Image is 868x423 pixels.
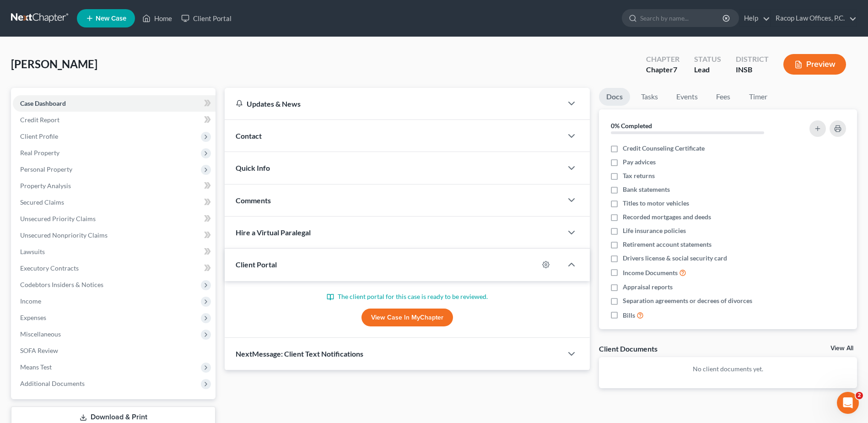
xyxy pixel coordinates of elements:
span: Codebtors Insiders & Notices [20,281,103,288]
span: Credit Counseling Certificate [623,144,705,153]
a: Tasks [634,88,665,106]
span: Executory Contracts [20,264,79,272]
span: Means Test [20,363,52,371]
span: Bills [623,311,635,320]
span: Separation agreements or decrees of divorces [623,296,752,305]
a: SOFA Review [13,342,216,359]
span: Additional Documents [20,380,85,387]
div: Status [694,54,721,65]
span: New Case [96,15,126,22]
div: Chapter [646,54,679,65]
span: Quick Info [236,163,270,172]
span: Expenses [20,314,46,321]
span: Unsecured Priority Claims [20,215,96,222]
span: Tax returns [623,171,655,180]
a: View All [830,345,853,352]
span: Hire a Virtual Paralegal [236,228,311,237]
span: 2 [856,392,863,399]
span: Lawsuits [20,248,45,255]
a: Unsecured Nonpriority Claims [13,227,216,244]
a: Credit Report [13,112,216,128]
span: Bank statements [623,185,670,194]
span: Miscellaneous [20,330,61,338]
span: Case Dashboard [20,99,66,107]
span: Recorded mortgages and deeds [623,212,711,222]
a: Help [739,10,770,27]
span: Life insurance policies [623,226,686,235]
div: INSB [736,65,769,75]
a: Client Portal [177,10,236,27]
a: Fees [709,88,738,106]
span: SOFA Review [20,347,58,354]
span: Contact [236,131,262,140]
span: Appraisal reports [623,282,673,292]
span: Comments [236,196,271,205]
a: View Case in MyChapter [361,309,453,327]
div: Lead [694,65,721,75]
a: Unsecured Priority Claims [13,211,216,227]
span: Income [20,297,41,305]
span: Pay advices [623,157,656,167]
div: Chapter [646,65,679,75]
a: Executory Contracts [13,260,216,277]
span: Client Profile [20,132,58,140]
span: Personal Property [20,165,72,173]
span: Client Portal [236,260,277,269]
a: Lawsuits [13,244,216,260]
iframe: Intercom live chat [837,392,859,414]
span: [PERSON_NAME] [11,57,97,70]
span: Secured Claims [20,198,64,206]
span: Income Documents [623,268,678,277]
span: Drivers license & social security card [623,254,727,263]
span: 7 [673,65,677,74]
span: Titles to motor vehicles [623,199,689,208]
div: Updates & News [236,99,551,108]
div: District [736,54,769,65]
a: Racop Law Offices, P.C. [771,10,857,27]
input: Search by name... [640,10,724,27]
span: Property Analysis [20,182,71,190]
p: No client documents yet. [606,364,850,374]
span: Unsecured Nonpriority Claims [20,231,108,239]
a: Property Analysis [13,178,216,194]
button: Preview [783,54,846,75]
a: Timer [742,88,775,106]
div: Client Documents [599,344,658,353]
a: Home [138,10,177,27]
strong: 0% Completed [611,122,652,130]
p: The client portal for this case is ready to be reviewed. [236,292,579,301]
a: Secured Claims [13,194,216,211]
span: Retirement account statements [623,240,712,249]
span: Credit Report [20,116,59,124]
a: Docs [599,88,630,106]
a: Events [669,88,705,106]
span: NextMessage: Client Text Notifications [236,349,363,358]
span: Real Property [20,149,59,157]
a: Case Dashboard [13,95,216,112]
